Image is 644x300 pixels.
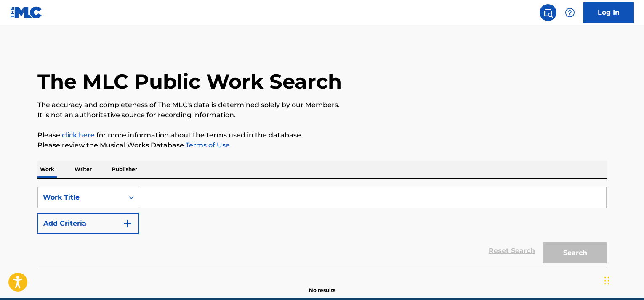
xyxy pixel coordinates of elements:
img: MLC Logo [10,6,43,18]
h1: The MLC Public Work Search [37,69,342,94]
a: Log In [583,2,634,23]
a: Public Search [540,4,556,21]
p: Please review the Musical Works Database [37,140,607,150]
p: No results [309,276,335,294]
p: Writer [72,161,94,178]
p: The accuracy and completeness of The MLC's data is determined solely by our Members. [37,100,607,110]
img: search [543,8,553,18]
div: Help [562,4,578,21]
p: It is not an authoritative source for recording information. [37,110,607,120]
div: Work Title [43,192,119,203]
form: Search Form [37,187,607,268]
img: 9d2ae6d4665cec9f34b9.svg [122,218,133,229]
button: Add Criteria [37,213,139,234]
p: Please for more information about the terms used in the database. [37,130,607,140]
a: click here [62,131,95,139]
iframe: Chat Widget [602,260,644,300]
img: help [565,8,575,18]
a: Terms of Use [184,141,230,149]
p: Work [37,161,57,178]
div: Drag [604,268,609,293]
p: Publisher [109,161,140,178]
